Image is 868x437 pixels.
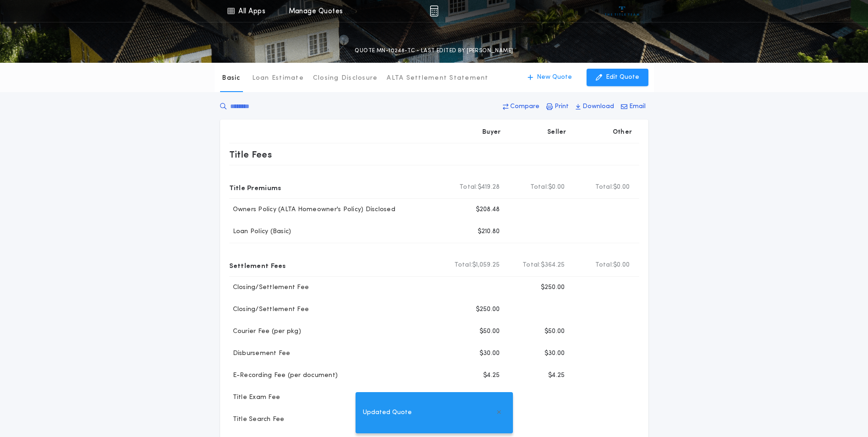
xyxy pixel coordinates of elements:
p: Disbursement Fee [229,349,291,358]
p: $210.80 [478,227,500,236]
p: Print [555,102,569,111]
b: Total: [530,183,549,192]
p: Compare [510,102,539,111]
span: $364.25 [541,261,565,270]
p: E-Recording Fee (per document) [229,371,338,380]
button: Edit Quote [587,69,648,86]
p: $30.00 [545,349,565,358]
b: Total: [454,261,473,270]
button: Print [544,98,571,115]
p: $250.00 [476,305,500,314]
p: $250.00 [541,283,565,292]
p: Seller [547,128,566,137]
p: Download [582,102,614,111]
p: Closing/Settlement Fee [229,305,309,314]
p: Closing Disclosure [313,74,378,83]
p: Owners Policy (ALTA Homeowner's Policy) Disclosed [229,205,395,214]
span: $419.28 [478,183,500,192]
span: Updated Quote [363,408,412,418]
button: Email [618,98,648,115]
p: Other [612,128,631,137]
b: Total: [595,183,614,192]
b: Total: [595,261,614,270]
span: $0.00 [613,183,630,192]
span: $1,059.25 [472,261,500,270]
p: $50.00 [480,327,500,336]
p: QUOTE MN-10248-TC - LAST EDITED BY [PERSON_NAME] [355,46,513,55]
p: $4.25 [548,371,565,380]
p: Settlement Fees [229,258,286,273]
p: Title Fees [229,147,272,162]
span: $0.00 [548,183,565,192]
b: Total: [459,183,478,192]
p: Courier Fee (per pkg) [229,327,301,336]
button: Compare [500,98,542,115]
img: vs-icon [605,6,639,16]
p: Edit Quote [606,73,639,82]
span: $0.00 [613,261,630,270]
p: $50.00 [545,327,565,336]
p: New Quote [537,73,572,82]
button: New Quote [518,69,581,86]
button: Download [573,98,617,115]
img: img [430,5,438,16]
p: Title Premiums [229,180,281,195]
b: Total: [523,261,541,270]
p: Loan Estimate [252,74,304,83]
p: ALTA Settlement Statement [387,74,488,83]
p: Loan Policy (Basic) [229,227,291,236]
p: Basic [222,74,240,83]
p: $4.25 [483,371,500,380]
p: Email [629,102,646,111]
p: $30.00 [480,349,500,358]
p: Closing/Settlement Fee [229,283,309,292]
p: Buyer [482,128,501,137]
p: $208.48 [476,205,500,214]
